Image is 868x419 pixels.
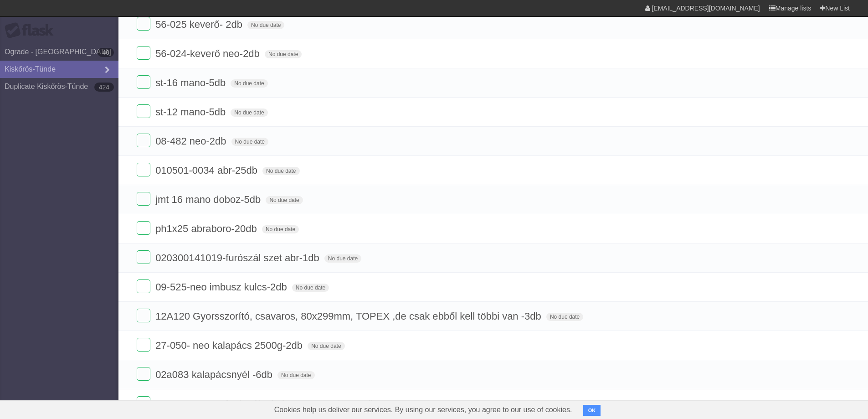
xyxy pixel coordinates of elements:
span: No due date [324,254,361,263]
span: No due date [266,196,303,204]
span: 08-482 neo-2db [155,135,228,147]
span: jmt 16 mano doboz-5db [155,194,263,205]
span: 020300004033 furószál sds forty 16x250/200-5db [155,398,378,409]
span: ph1x25 abraboro-20db [155,223,259,234]
label: Done [137,163,150,176]
label: Done [137,104,150,118]
span: 56-024-keverő neo-2db [155,48,262,59]
span: Cookies help us deliver our services. By using our services, you agree to our use of cookies. [265,401,581,419]
label: Done [137,367,150,381]
label: Done [137,192,150,206]
label: Done [137,279,150,293]
label: Done [137,134,150,147]
span: No due date [277,371,314,379]
label: Done [137,338,150,352]
label: Done [137,396,150,410]
button: OK [583,405,601,416]
span: No due date [292,284,329,292]
span: 56-025 keverő- 2db [155,19,245,30]
label: Done [137,75,150,89]
span: st-12 mano-5db [155,106,228,118]
label: Done [137,309,150,322]
span: No due date [231,138,268,146]
span: No due date [247,21,284,29]
label: Done [137,46,150,60]
span: 27-050- neo kalapács 2500g-2db [155,340,305,351]
b: 40 [98,48,114,57]
span: No due date [262,167,299,175]
b: 424 [94,83,114,92]
span: 09-525-neo imbusz kulcs-2db [155,281,289,293]
span: 12A120 Gyorsszorító, csavaros, 80x299mm, TOPEX ,de csak ebből kell többi van -3db [155,310,544,322]
span: 02a083 kalapácsnyél -6db [155,369,275,380]
span: No due date [546,313,583,321]
span: No due date [265,50,302,58]
span: 020300141019-furószál szet abr-1db [155,252,322,264]
div: Flask [5,22,59,39]
label: Done [137,250,150,264]
label: Done [137,17,150,31]
span: No due date [308,342,344,350]
span: st-16 mano-5db [155,77,228,88]
span: 010501-0034 abr-25db [155,165,260,176]
label: Done [137,221,150,235]
span: No due date [231,79,267,88]
span: No due date [262,225,299,233]
span: No due date [231,109,267,117]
